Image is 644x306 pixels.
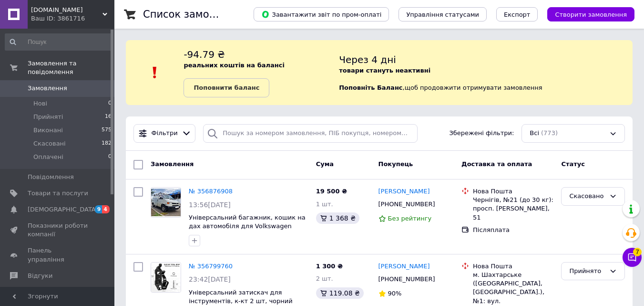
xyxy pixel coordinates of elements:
[31,14,114,23] div: Ваш ID: 3861716
[569,191,605,201] div: Скасовано
[388,215,432,222] span: Без рейтингу
[316,287,364,299] div: 119.08 ₴
[399,7,487,21] button: Управління статусами
[316,188,347,195] span: 19 500 ₴
[473,196,553,222] div: Чернігів, №21 (до 30 кг): просп. [PERSON_NAME], 51
[28,84,67,93] span: Замовлення
[28,59,114,76] span: Замовлення та повідомлення
[496,7,538,21] button: Експорт
[102,126,112,135] span: 575
[194,84,259,91] b: Поповнити баланс
[184,49,225,60] span: -94.79 ₴
[633,245,642,253] span: 7
[623,248,642,267] button: Чат з покупцем7
[102,139,112,148] span: 182
[541,129,558,137] span: (773)
[33,99,47,108] span: Нові
[316,212,359,224] div: 1 368 ₴
[31,6,102,14] span: easts.com.ua
[148,65,162,80] img: :exclamation:
[339,54,396,65] span: Через 4 дні
[108,153,112,161] span: 0
[189,214,306,239] a: Універсальний багажник, кошик на дах автомобіля для Volkswagen Transporter T4
[5,33,112,51] input: Пошук
[203,124,417,143] input: Пошук за номером замовлення, ПІБ покупця, номером телефону, Email, номером накладної
[143,9,240,20] h1: Список замовлень
[189,275,231,283] span: 23:42[DATE]
[261,10,381,19] span: Завантажити звіт по пром-оплаті
[151,160,194,168] span: Замовлення
[378,262,430,271] a: [PERSON_NAME]
[28,205,98,214] span: [DEMOGRAPHIC_DATA]
[33,126,63,135] span: Виконані
[95,205,102,213] span: 9
[378,160,413,168] span: Покупець
[377,273,437,285] div: [PHONE_NUMBER]
[473,262,553,271] div: Нова Пошта
[316,200,333,208] span: 1 шт.
[449,129,514,138] span: Збережені фільтри:
[28,189,88,198] span: Товари та послуги
[569,266,605,276] div: Прийнято
[189,201,231,209] span: 13:56[DATE]
[555,11,627,18] span: Створити замовлення
[406,11,479,18] span: Управління статусами
[33,139,66,148] span: Скасовані
[152,129,178,138] span: Фільтри
[189,263,233,270] a: № 356799760
[28,246,88,264] span: Панель управління
[538,11,634,18] a: Створити замовлення
[561,160,585,168] span: Статус
[28,222,88,239] span: Показники роботи компанії
[151,187,181,218] a: Фото товару
[473,226,553,234] div: Післяплата
[547,7,634,21] button: Створити замовлення
[184,78,269,97] a: Поповнити баланс
[339,67,430,74] b: товари стануть неактивні
[108,99,112,108] span: 0
[339,84,402,91] b: Поповніть Баланс
[388,290,402,297] span: 90%
[33,153,63,161] span: Оплачені
[28,173,74,181] span: Повідомлення
[316,275,333,282] span: 2 шт.
[461,160,532,168] span: Доставка та оплата
[184,62,285,69] b: реальних коштів на балансі
[151,189,181,217] img: Фото товару
[28,272,52,280] span: Відгуки
[151,262,181,293] a: Фото товару
[33,113,63,121] span: Прийняті
[102,205,110,213] span: 4
[316,263,343,270] span: 1 300 ₴
[339,48,633,97] div: , щоб продовжити отримувати замовлення
[473,187,553,196] div: Нова Пошта
[189,289,293,305] a: Універсальний затискач для інструментів, к-кт 2 шт, чорний
[530,129,539,138] span: Всі
[378,187,430,196] a: [PERSON_NAME]
[189,188,233,195] a: № 356876908
[254,7,389,21] button: Завантажити звіт по пром-оплаті
[151,263,180,292] img: Фото товару
[105,113,112,121] span: 16
[504,11,531,18] span: Експорт
[316,160,334,168] span: Cума
[377,198,437,211] div: [PHONE_NUMBER]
